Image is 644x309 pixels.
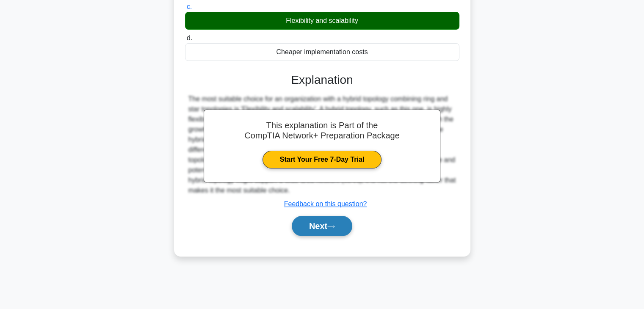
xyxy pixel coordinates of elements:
[284,200,367,207] a: Feedback on this question?
[185,43,459,61] div: Cheaper implementation costs
[185,12,459,30] div: Flexibility and scalability
[187,34,192,41] span: d.
[188,94,456,196] div: The most suitable choice for an organization with a hybrid topology combining ring and star topol...
[190,73,454,87] h3: Explanation
[292,216,352,236] button: Next
[187,3,192,10] span: c.
[263,151,381,168] a: Start Your Free 7-Day Trial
